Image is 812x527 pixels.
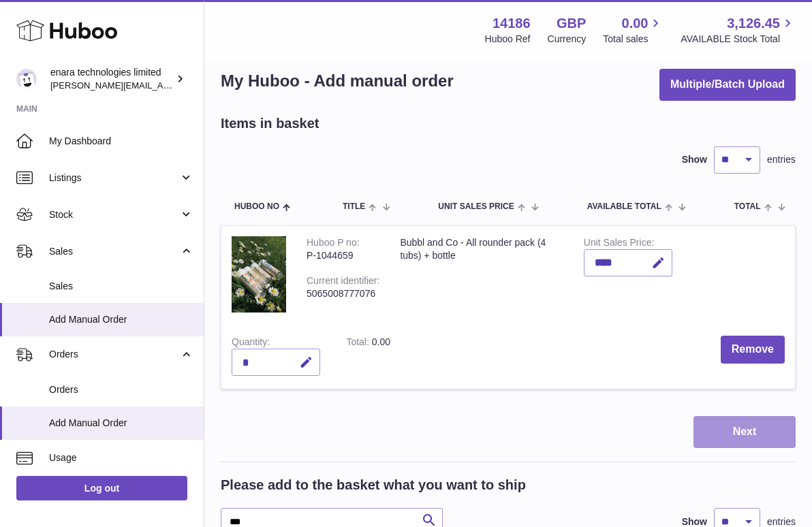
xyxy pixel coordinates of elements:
a: 3,126.45 AVAILABLE Stock Total [681,14,796,46]
div: P-1044659 [307,249,379,262]
span: [PERSON_NAME][EMAIL_ADDRESS][DOMAIN_NAME] [50,80,273,91]
span: Total sales [603,33,663,46]
h2: Please add to the basket what you want to ship [221,476,526,494]
div: Current identifier [307,275,379,289]
div: 5065008777076 [307,287,379,300]
span: Stock [49,208,179,221]
label: Total [346,336,371,351]
span: Add Manual Order [49,417,193,430]
div: Currency [548,33,587,46]
div: enara technologies limited [50,66,173,92]
div: Huboo P no [307,237,360,251]
span: Title [343,202,365,211]
span: Usage [49,451,193,464]
strong: 14186 [493,14,531,33]
h1: My Huboo - Add manual order [221,70,454,92]
label: Show [682,153,707,166]
button: Next [693,416,796,448]
div: Huboo Ref [485,33,531,46]
h2: Items in basket [221,114,319,133]
td: Bubbl and Co - All rounder pack (4 tubs) + bottle [390,226,573,326]
img: Dee@enara.co [16,69,37,89]
a: 0.00 Total sales [603,14,663,46]
span: Sales [49,280,193,293]
span: Orders [49,383,193,396]
span: Add Manual Order [49,313,193,326]
span: AVAILABLE Stock Total [681,33,796,46]
label: Unit Sales Price [584,237,654,251]
span: AVAILABLE Total [587,202,661,211]
button: Remove [721,336,785,364]
span: Huboo no [234,202,279,211]
span: Listings [49,172,179,185]
span: 0.00 [622,14,649,33]
a: Log out [16,476,187,500]
strong: GBP [557,14,586,33]
img: Bubbl and Co - All rounder pack (4 tubs) + bottle [232,236,286,313]
span: Orders [49,348,179,361]
span: Unit Sales Price [438,202,514,211]
span: My Dashboard [49,135,193,148]
span: entries [767,153,796,166]
span: Total [734,202,761,211]
span: 0.00 [372,336,390,347]
label: Quantity [232,336,270,351]
span: 3,126.45 [727,14,780,33]
span: Sales [49,245,179,258]
button: Multiple/Batch Upload [659,69,796,101]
